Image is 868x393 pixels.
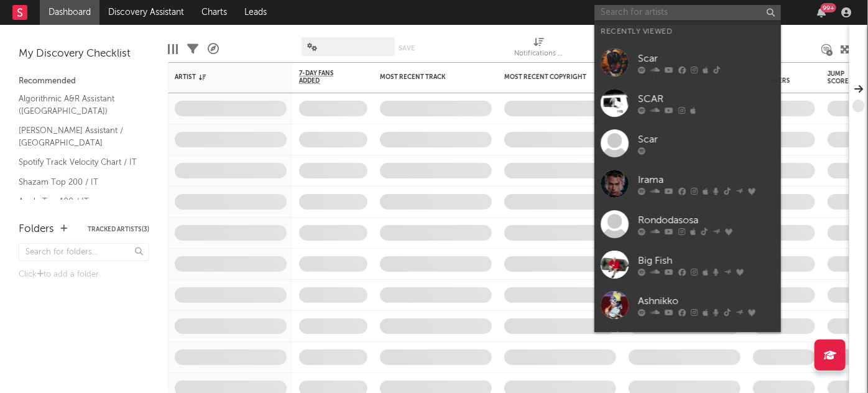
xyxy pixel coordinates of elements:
a: Big Fish [594,244,781,285]
a: Spotify Track Velocity Chart / IT [19,155,137,169]
div: Ashnikko [638,294,775,308]
div: Artist [175,73,268,81]
a: [PERSON_NAME] [594,325,781,366]
a: Rondodasosa [594,204,781,244]
div: Edit Columns [168,31,178,67]
div: Most Recent Track [380,73,473,81]
a: Ashnikko [594,285,781,325]
div: Jump Score [828,70,859,85]
div: 99 + [821,3,836,12]
div: Notifications (Artist) [514,47,564,62]
div: Scar [638,132,775,147]
div: Filters [187,31,198,67]
input: Search for artists [594,5,781,21]
div: Click to add a folder. [19,267,149,282]
button: Save [399,45,415,52]
div: Big Fish [638,253,775,268]
div: Recommended [19,74,149,89]
a: SCAR [594,83,781,123]
a: Algorithmic A&R Assistant ([GEOGRAPHIC_DATA]) [19,92,137,118]
input: Search for folders... [19,243,149,261]
div: Most Recent Copyright [504,73,598,81]
div: Irama [638,172,775,187]
div: My Discovery Checklist [19,47,149,62]
div: Scar [638,51,775,66]
div: Notifications (Artist) [514,31,564,67]
a: [PERSON_NAME] Assistant / [GEOGRAPHIC_DATA] [19,124,137,149]
button: Tracked Artists(3) [88,226,149,233]
a: Apple Top 100 / IT [19,195,137,208]
a: Scar [594,123,781,164]
span: 7-Day Fans Added [299,70,349,85]
button: 99+ [817,7,826,17]
a: Shazam Top 200 / IT [19,175,137,189]
a: Scar [594,42,781,83]
div: SCAR [638,91,775,106]
div: Recently Viewed [601,24,775,39]
div: Rondodasosa [638,213,775,228]
a: Irama [594,164,781,204]
div: Folders [19,222,54,237]
div: A&R Pipeline [208,31,219,67]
